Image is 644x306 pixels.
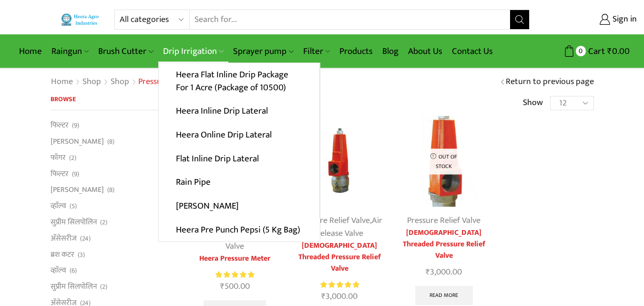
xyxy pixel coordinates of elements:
a: Raingun [47,40,93,63]
a: Sprayer pump [228,40,298,63]
p: Out of stock [421,149,467,174]
a: [DEMOGRAPHIC_DATA] Threaded Pressure Relief Valve [399,227,489,262]
span: (9) [72,169,79,179]
a: Read more about “Male Threaded Pressure Relief Valve” [415,286,473,305]
a: व्हाॅल्व [51,263,66,279]
a: फिल्टर [51,120,69,133]
a: Contact Us [447,40,498,63]
span: Rated out of 5 [320,280,359,290]
span: Rated out of 5 [215,270,254,280]
nav: Breadcrumb [51,76,212,88]
div: Rated 5.00 out of 5 [320,280,359,290]
span: (2) [100,218,107,227]
a: Pressure Relief Valve [296,213,370,228]
a: फॉगर [51,149,66,166]
span: 0 [576,46,586,56]
a: सुप्रीम सिलपोलिन [51,279,97,295]
img: male threaded pressure relief valve [399,116,489,206]
a: Filter [298,40,335,63]
span: (8) [107,137,114,147]
a: व्हाॅल्व [51,198,66,214]
div: , [294,214,384,240]
bdi: 3,000.00 [426,265,462,279]
bdi: 0.00 [607,44,630,59]
div: Rated 5.00 out of 5 [215,270,254,280]
a: [PERSON_NAME] [51,134,104,150]
a: Heera Inline Drip Lateral [159,99,319,123]
a: Blog [378,40,403,63]
a: Shop [82,76,102,88]
span: Cart [586,45,605,58]
a: [PERSON_NAME] [159,194,319,218]
a: Home [14,40,47,63]
a: ब्रश कटर [51,246,74,263]
button: Search button [510,10,529,29]
a: Air Release Valve [316,213,382,241]
a: Heera Pressure Meter [190,253,280,264]
bdi: 500.00 [220,279,250,294]
a: Pressure Relief Valve [407,213,480,228]
a: Flat Inline Drip Lateral [159,147,319,170]
a: Heera Flat Inline Drip Package For 1 Acre (Package of 10500) [159,63,319,100]
a: About Us [403,40,447,63]
a: Drip Irrigation [158,40,228,63]
h1: Pressure Relief Valve [138,77,212,87]
span: (8) [107,185,114,195]
span: (5) [70,201,77,211]
a: Sign in [544,11,637,28]
img: Female threaded pressure relief valve [294,116,384,206]
a: [DEMOGRAPHIC_DATA] Threaded Pressure Relief Valve [294,240,384,274]
span: ₹ [220,279,225,294]
a: Brush Cutter [93,40,158,63]
span: (24) [80,234,91,243]
span: Show [523,97,543,109]
span: (9) [72,121,79,130]
a: Return to previous page [506,76,594,88]
span: Browse [51,94,76,105]
a: Products [335,40,378,63]
a: अ‍ॅसेसरीज [51,230,77,246]
a: 0 Cart ₹0.00 [539,42,630,60]
a: [PERSON_NAME] [51,182,104,198]
span: ₹ [321,289,326,304]
a: फिल्टर [51,166,69,182]
span: (2) [100,282,107,292]
a: Home [51,76,73,88]
span: ₹ [426,265,430,279]
input: Search for... [190,10,510,29]
span: (6) [70,266,77,275]
a: Rain Pipe [159,170,319,194]
a: Heera Online Drip Lateral [159,123,319,147]
bdi: 3,000.00 [321,289,358,304]
a: Heera Pre Punch Pepsi (5 Kg Bag) [159,218,320,242]
span: (3) [78,250,85,260]
span: Sign in [610,13,637,26]
span: ₹ [607,44,612,59]
a: Shop [110,76,130,88]
a: सुप्रीम सिलपोलिन [51,214,97,230]
span: (2) [69,153,76,163]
